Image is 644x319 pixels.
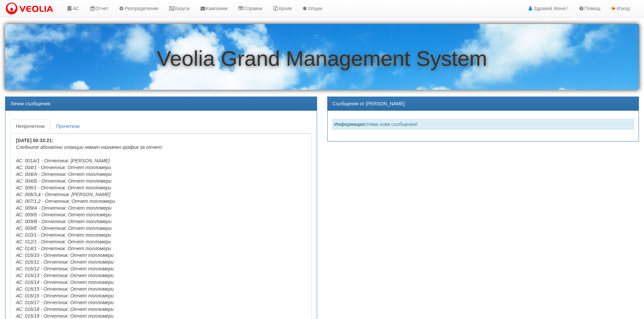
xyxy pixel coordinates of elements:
img: VeoliaLogo.png [5,2,56,16]
strong: Информация: [334,122,367,127]
a: Прочетени [51,119,85,133]
h1: Veolia Grand Management System [5,47,639,70]
div: Съобщения от [PERSON_NAME] [328,97,639,111]
div: Лични съобщения [5,97,317,111]
div: Няма нови съобщения! [333,119,634,129]
a: Непрочетени [10,119,50,133]
b: [DATE] 00:33:21: [16,138,53,143]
